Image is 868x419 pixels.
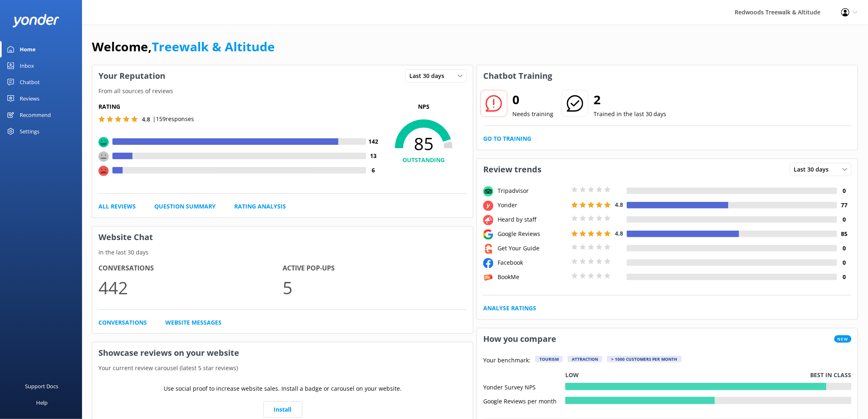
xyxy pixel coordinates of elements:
[496,272,569,282] div: BookMe
[483,134,531,143] a: Go to Training
[496,229,569,238] div: Google Reviews
[409,71,449,80] span: Last 30 days
[794,165,834,174] span: Last 30 days
[20,57,34,74] div: Inbox
[512,90,553,110] h2: 0
[607,356,682,362] div: > 1000 customers per month
[92,248,473,257] p: In the last 30 days
[615,201,623,208] span: 4.8
[98,318,147,327] a: Conversations
[496,186,569,195] div: Tripadvisor
[477,159,548,180] h3: Review trends
[477,65,558,87] h3: Chatbot Training
[366,137,381,146] h4: 142
[234,202,286,211] a: Rating Analysis
[568,356,602,362] div: Attraction
[92,87,473,96] p: From all sources of reviews
[496,258,569,267] div: Facebook
[12,14,59,27] img: yonder-white-logo.png
[92,227,473,248] h3: Website Chat
[153,114,194,124] p: | 159 responses
[837,201,852,210] h4: 77
[381,102,467,111] p: NPS
[92,37,275,57] h1: Welcome,
[594,90,667,110] h2: 2
[565,371,579,380] p: Low
[142,115,150,123] span: 4.8
[98,274,283,301] p: 442
[496,244,569,253] div: Get Your Guide
[837,244,852,253] h4: 0
[496,201,569,210] div: Yonder
[366,166,381,175] h4: 6
[164,384,402,393] p: Use social proof to increase website sales. Install a badge or carousel on your website.
[154,202,216,211] a: Question Summary
[483,356,530,366] p: Your benchmark:
[25,378,59,394] div: Support Docs
[477,328,562,350] h3: How you compare
[496,215,569,224] div: Heard by staff
[837,229,852,238] h4: 85
[98,102,381,111] h5: Rating
[837,272,852,282] h4: 0
[483,304,536,313] a: Analyse Ratings
[92,364,473,373] p: Your current review carousel (latest 5 star reviews)
[283,263,467,274] h4: Active Pop-ups
[263,401,302,418] a: Install
[152,38,275,55] a: Treewalk & Altitude
[92,342,473,364] h3: Showcase reviews on your website
[594,110,667,119] p: Trained in the last 30 days
[92,65,171,87] h3: Your Reputation
[834,335,852,343] span: New
[36,394,48,411] div: Help
[483,397,565,404] div: Google Reviews per month
[811,371,852,380] p: Best in class
[381,133,467,154] span: 85
[20,90,39,107] div: Reviews
[837,258,852,267] h4: 0
[615,229,623,237] span: 4.8
[20,74,40,90] div: Chatbot
[20,41,36,57] div: Home
[483,383,565,390] div: Yonder Survey NPS
[381,156,467,165] h4: OUTSTANDING
[837,186,852,195] h4: 0
[20,123,39,140] div: Settings
[512,110,553,119] p: Needs training
[283,274,467,301] p: 5
[837,215,852,224] h4: 0
[366,151,381,160] h4: 13
[165,318,222,327] a: Website Messages
[98,263,283,274] h4: Conversations
[98,202,136,211] a: All Reviews
[535,356,563,362] div: Tourism
[20,107,51,123] div: Recommend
